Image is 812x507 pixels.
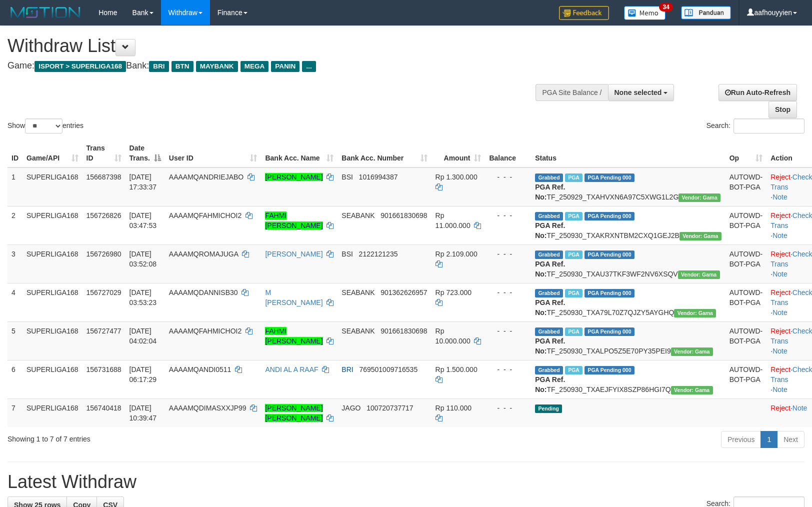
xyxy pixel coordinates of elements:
[341,211,374,219] span: SEABANK
[169,211,241,219] span: AAAAMQFAHMICHOI2
[674,309,716,317] span: Vendor URL: https://trx31.1velocity.biz
[718,84,797,101] a: Run Auto-Refresh
[772,308,787,316] a: Note
[169,404,246,412] span: AAAAMQDIMASXXJP99
[240,61,269,72] span: MEGA
[380,211,427,219] span: Copy 901661830698 to clipboard
[535,183,565,201] b: PGA Ref. No:
[535,298,565,316] b: PGA Ref. No:
[86,365,121,373] span: 156731688
[380,288,427,296] span: Copy 901362626957 to clipboard
[725,360,767,398] td: AUTOWD-BOT-PGA
[435,250,477,258] span: Rp 2.109.000
[770,404,790,412] a: Reject
[435,288,471,296] span: Rp 723.000
[489,249,527,259] div: - - -
[535,366,563,374] span: Grabbed
[535,173,563,182] span: Grabbed
[489,287,527,297] div: - - -
[559,6,609,20] img: Feedback.jpg
[265,173,322,181] a: [PERSON_NAME]
[624,6,666,20] img: Button%20Memo.svg
[725,244,767,283] td: AUTOWD-BOT-PGA
[535,260,565,278] b: PGA Ref. No:
[169,250,238,258] span: AAAAMQROMAJUGA
[565,327,582,336] span: Marked by aafandaneth
[22,139,82,167] th: Game/API: activate to sort column ascending
[265,404,322,422] a: [PERSON_NAME] [PERSON_NAME]
[22,398,82,427] td: SUPERLIGA168
[129,404,157,422] span: [DATE] 10:39:47
[772,347,787,355] a: Note
[341,288,374,296] span: SEABANK
[772,270,787,278] a: Note
[768,101,797,118] a: Stop
[489,364,527,374] div: - - -
[489,403,527,413] div: - - -
[671,347,713,356] span: Vendor URL: https://trx31.1velocity.biz
[531,206,725,244] td: TF_250930_TXAKRXNTBM2CXQ1GEJ2B
[770,250,812,268] a: Check Trans
[125,139,165,167] th: Date Trans.: activate to sort column descending
[7,244,22,283] td: 3
[725,283,767,321] td: AUTOWD-BOT-PGA
[489,210,527,220] div: - - -
[535,212,563,220] span: Grabbed
[265,250,322,258] a: [PERSON_NAME]
[86,211,121,219] span: 156726826
[535,221,565,239] b: PGA Ref. No:
[7,430,331,444] div: Showing 1 to 7 of 7 entries
[770,327,812,345] a: Check Trans
[770,211,790,219] a: Reject
[341,365,353,373] span: BRI
[82,139,125,167] th: Trans ID: activate to sort column ascending
[678,193,720,202] span: Vendor URL: https://trx31.1velocity.biz
[770,288,790,296] a: Reject
[584,289,634,297] span: PGA Pending
[678,270,720,279] span: Vendor URL: https://trx31.1velocity.biz
[265,365,318,373] a: ANDI AL A RAAF
[531,244,725,283] td: TF_250930_TXAU37TKF3WF2NV6XSQV
[706,118,804,133] label: Search:
[770,327,790,335] a: Reject
[129,250,157,268] span: [DATE] 03:52:08
[129,365,157,383] span: [DATE] 06:17:29
[772,231,787,239] a: Note
[366,404,413,412] span: Copy 100720737717 to clipboard
[531,283,725,321] td: TF_250930_TXA79L70Z7QJZY5AYGHQ
[725,139,767,167] th: Op: activate to sort column ascending
[659,2,672,11] span: 34
[129,211,157,229] span: [DATE] 03:47:53
[584,212,634,220] span: PGA Pending
[770,365,790,373] a: Reject
[772,193,787,201] a: Note
[584,173,634,182] span: PGA Pending
[359,173,398,181] span: Copy 1016994387 to clipboard
[681,6,731,19] img: panduan.png
[725,321,767,360] td: AUTOWD-BOT-PGA
[531,360,725,398] td: TF_250930_TXAEJFYIX8SZP86HGI7Q
[7,139,22,167] th: ID
[171,61,193,72] span: BTN
[565,173,582,182] span: Marked by aafsoycanthlai
[34,61,126,72] span: ISPORT > SUPERLIGA168
[265,211,322,229] a: FAHMI [PERSON_NAME]
[265,327,322,345] a: FAHMI [PERSON_NAME]
[584,327,634,336] span: PGA Pending
[7,283,22,321] td: 4
[535,337,565,355] b: PGA Ref. No:
[22,321,82,360] td: SUPERLIGA168
[7,360,22,398] td: 6
[7,167,22,206] td: 1
[770,365,812,383] a: Check Trans
[7,472,804,492] h1: Latest Withdraw
[302,61,315,72] span: ...
[770,250,790,258] a: Reject
[86,288,121,296] span: 156727029
[760,431,777,448] a: 1
[7,118,83,133] label: Show entries
[7,321,22,360] td: 5
[22,206,82,244] td: SUPERLIGA168
[770,173,812,191] a: Check Trans
[565,289,582,297] span: Marked by aafandaneth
